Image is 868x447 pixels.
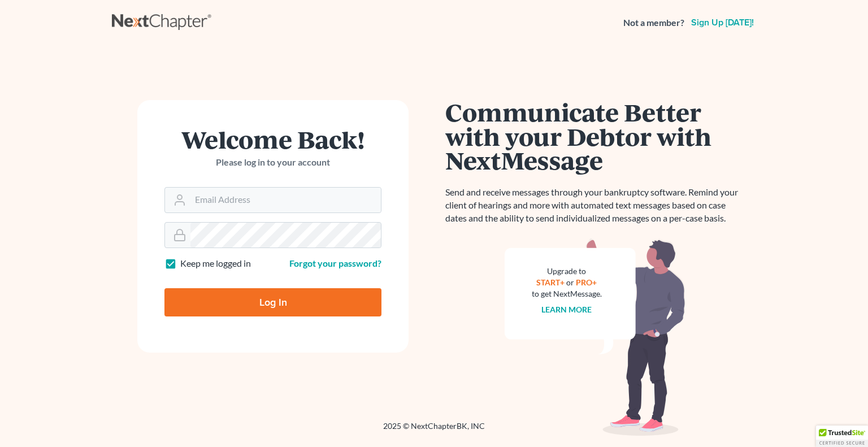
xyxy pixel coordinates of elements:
[576,277,597,287] a: PRO+
[112,420,756,441] div: 2025 © NextChapterBK, INC
[445,100,745,172] h1: Communicate Better with your Debtor with NextMessage
[164,156,381,169] p: Please log in to your account
[505,238,685,436] img: nextmessage_bg-59042aed3d76b12b5cd301f8e5b87938c9018125f34e5fa2b7a6b67550977c72.svg
[532,266,602,277] div: Upgrade to
[289,258,381,268] a: Forgot your password?
[689,18,756,27] a: Sign up [DATE]!
[164,288,381,316] input: Log In
[542,305,592,314] a: Learn more
[816,426,868,447] div: TrustedSite Certified
[190,188,381,212] input: Email Address
[567,277,575,287] span: or
[164,127,381,151] h1: Welcome Back!
[532,288,602,300] div: to get NextMessage.
[537,277,565,287] a: START+
[623,16,684,29] strong: Not a member?
[445,186,745,225] p: Send and receive messages through your bankruptcy software. Remind your client of hearings and mo...
[180,257,251,270] label: Keep me logged in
